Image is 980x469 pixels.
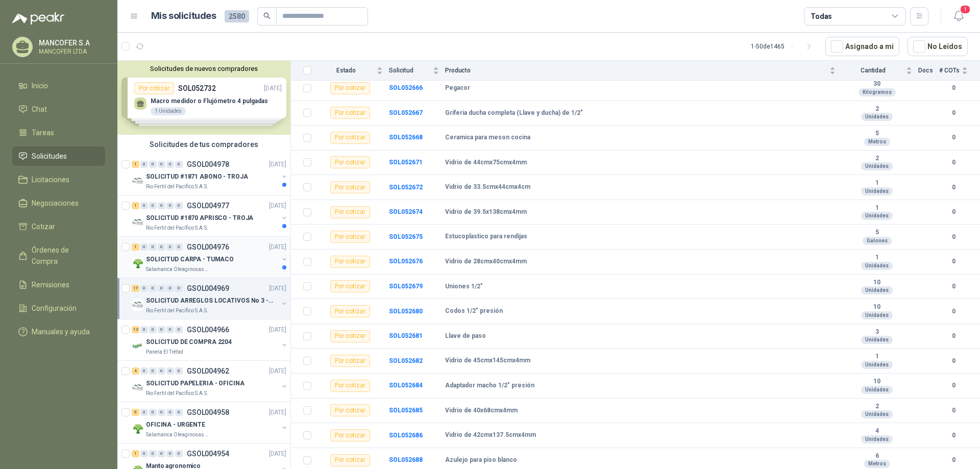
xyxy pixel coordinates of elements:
div: 0 [140,243,148,251]
b: 0 [939,232,968,242]
p: [DATE] [269,242,286,252]
p: GSOL004977 [187,202,229,209]
div: Unidades [861,435,893,443]
b: 0 [939,307,968,316]
div: Por cotizar [330,305,370,317]
div: 5 [132,409,139,416]
div: Unidades [861,336,893,344]
div: Unidades [861,262,893,270]
b: 10 [842,303,912,311]
p: [DATE] [269,366,286,376]
p: MANCOFER LTDA [39,48,103,55]
div: 17 [132,285,139,292]
a: Manuales y ayuda [12,322,105,341]
span: Remisiones [32,279,69,290]
p: SOLICITUD #1870 APRISCO - TROJA [146,213,253,223]
div: 0 [149,409,157,416]
b: 10 [842,378,912,386]
div: 0 [166,409,174,416]
p: GSOL004962 [187,367,229,375]
div: Unidades [861,361,893,369]
a: Negociaciones [12,193,105,213]
div: Por cotizar [330,380,370,392]
a: SOL052675 [389,233,423,240]
div: Por cotizar [330,181,370,193]
p: [DATE] [269,284,286,293]
div: Por cotizar [330,330,370,342]
div: 0 [140,326,148,333]
div: Por cotizar [330,206,370,218]
div: 0 [158,243,165,251]
div: Unidades [861,113,893,121]
p: GSOL004954 [187,450,229,457]
b: 0 [939,331,968,341]
b: 6 [842,452,912,460]
div: Por cotizar [330,132,370,144]
a: 1 0 0 0 0 0 GSOL004977[DATE] Company LogoSOLICITUD #1870 APRISCO - TROJARio Fertil del Pacífico S... [132,200,288,232]
div: 0 [175,202,183,209]
b: 2 [842,155,912,163]
img: Company Logo [132,340,144,352]
p: [DATE] [269,325,286,335]
div: Unidades [861,286,893,294]
div: 0 [149,243,157,251]
span: Solicitud [389,67,431,74]
b: Pegacor [445,84,470,92]
b: Ceramica para meson cocina [445,134,530,142]
a: Solicitudes [12,146,105,166]
div: Unidades [861,212,893,220]
a: SOL052666 [389,84,423,91]
b: 4 [842,427,912,435]
b: 0 [939,282,968,291]
div: Por cotizar [330,107,370,119]
b: 0 [939,406,968,415]
div: Galones [863,237,892,245]
b: SOL052680 [389,308,423,315]
p: SOLICITUD #1871 ABONO - TROJA [146,172,248,182]
div: Unidades [861,311,893,319]
b: SOL052686 [389,432,423,439]
b: 0 [939,83,968,93]
th: Solicitud [389,61,445,81]
div: Por cotizar [330,404,370,416]
div: 0 [166,285,174,292]
b: 1 [842,254,912,262]
a: 1 0 0 0 0 0 GSOL004978[DATE] Company LogoSOLICITUD #1871 ABONO - TROJARio Fertil del Pacífico S.A.S. [132,158,288,191]
p: [DATE] [269,408,286,417]
b: Llave de paso [445,332,486,340]
div: 0 [158,409,165,416]
p: GSOL004976 [187,243,229,251]
img: Company Logo [132,257,144,269]
span: Producto [445,67,827,74]
div: 0 [166,202,174,209]
a: SOL052688 [389,456,423,463]
a: SOL052684 [389,382,423,389]
div: 0 [140,367,148,375]
button: Asignado a mi [825,37,899,56]
th: Estado [317,61,389,81]
div: Solicitudes de tus compradores [117,135,290,154]
b: Adaptador macho 1/2" presión [445,382,534,390]
p: MANCOFER S.A [39,39,103,46]
img: Company Logo [132,175,144,187]
div: Por cotizar [330,280,370,292]
a: SOL052679 [389,283,423,290]
b: SOL052682 [389,357,423,364]
span: search [263,12,271,19]
div: 0 [158,285,165,292]
p: GSOL004978 [187,161,229,168]
span: Inicio [32,80,48,91]
th: Producto [445,61,842,81]
a: 1 0 0 0 0 0 GSOL004976[DATE] Company LogoSOLICITUD CARPA - TUMACOSalamanca Oleaginosas SAS [132,241,288,274]
span: Solicitudes [32,151,67,162]
b: SOL052668 [389,134,423,141]
b: Vidrio de 39.5x138cmx4mm [445,208,527,216]
b: Codos 1/2" presión [445,307,503,315]
b: Vidrio de 45cmx145cmx4mm [445,357,530,365]
a: Cotizar [12,217,105,236]
div: 0 [175,409,183,416]
b: Griferia ducha completa (Llave y ducha) de 1/2" [445,109,583,117]
div: 1 [132,202,139,209]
